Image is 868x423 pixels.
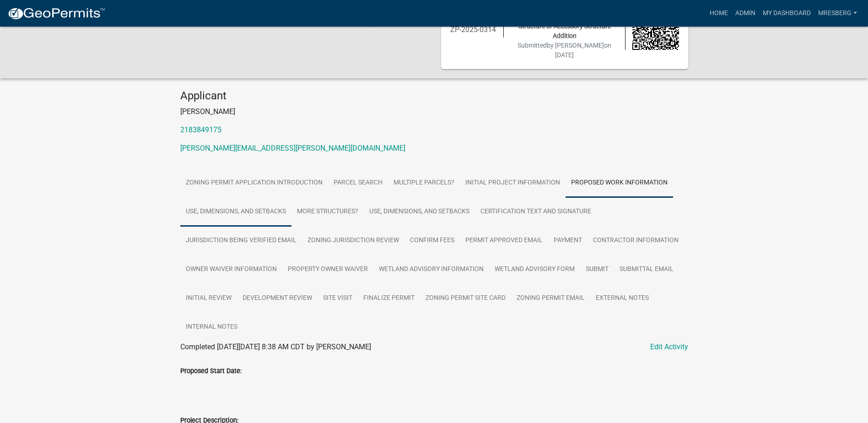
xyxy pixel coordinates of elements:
a: Internal Notes [180,313,243,342]
a: External Notes [590,284,654,313]
a: Edit Activity [650,342,688,352]
a: Admin [732,5,759,22]
a: Zoning Jurisdiction Review [302,226,404,255]
a: My Dashboard [759,5,814,22]
a: Site Visit [318,284,358,313]
a: Submit [580,255,614,284]
a: Jurisdiction Being Verified Email [180,226,302,255]
a: Contractor Information [588,226,684,255]
a: Use, Dimensions, and Setbacks [180,197,291,227]
a: Initial Project Information [460,168,566,198]
a: Multiple Parcels? [388,168,460,198]
a: Zoning Permit Email [511,284,590,313]
a: 2183849175 [180,125,221,134]
a: Submittal Email [614,255,679,284]
strong: Completed [354,18,388,27]
a: Permit Approved Email [460,226,548,255]
a: Wetland Advisory Form [489,255,580,284]
a: Zoning Permit Application Introduction [180,168,328,198]
span: Completed [DATE][DATE] 8:38 AM CDT by [PERSON_NAME] [180,342,371,351]
a: Parcel search [328,168,388,198]
a: Finalize Permit [358,284,420,313]
a: Property Owner Waiver [282,255,373,284]
a: Confirm Fees [404,226,460,255]
a: More Structures? [291,197,364,227]
h4: Applicant [180,89,688,103]
span: Submitted on [DATE] [518,42,611,59]
a: Initial Review [180,284,237,313]
h6: ZP-2025-0314 [450,25,497,34]
a: Zoning Permit Site Card [420,284,511,313]
a: Owner Waiver Information [180,255,282,284]
a: [PERSON_NAME][EMAIL_ADDRESS][PERSON_NAME][DOMAIN_NAME] [180,144,405,152]
img: QR code [632,3,679,50]
a: Payment [548,226,588,255]
a: Wetland Advisory Information [373,255,489,284]
p: [PERSON_NAME] [180,106,688,117]
a: Development Review [237,284,318,313]
a: Use, Dimensions, and Setbacks [364,197,475,227]
label: Proposed Start Date: [180,368,242,374]
a: Home [706,5,732,22]
a: Proposed Work Information [566,168,673,198]
span: by [PERSON_NAME] [547,42,604,49]
a: mresberg [814,5,861,22]
a: Certification Text and Signature [475,197,597,227]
